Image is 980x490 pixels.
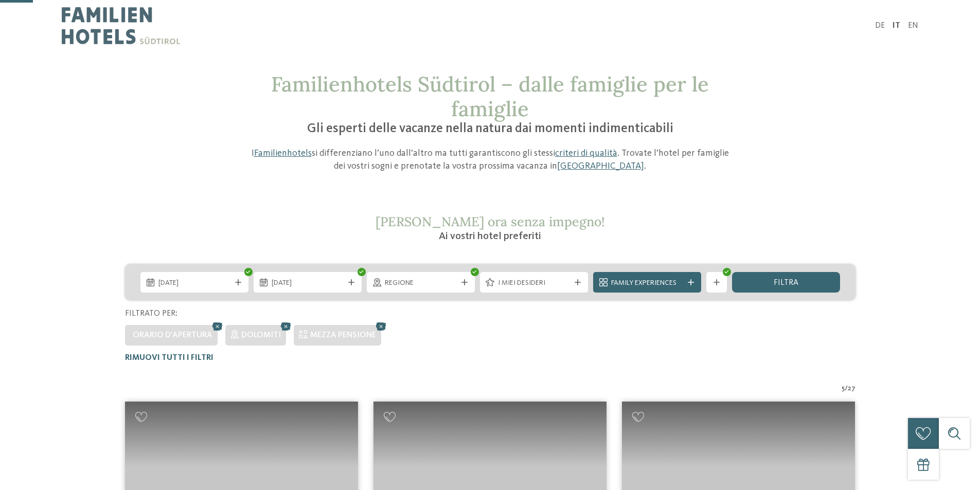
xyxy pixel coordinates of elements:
[125,354,213,362] span: Rimuovi tutti i filtri
[125,310,177,318] span: Filtrato per:
[848,384,856,394] span: 27
[842,384,845,394] span: 5
[774,279,798,287] span: filtra
[385,278,457,288] span: Regione
[271,71,709,122] span: Familienhotels Südtirol – dalle famiglie per le famiglie
[133,331,212,339] span: Orario d'apertura
[246,147,735,173] p: I si differenziano l’uno dall’altro ma tutti garantiscono gli stessi . Trovate l’hotel per famigl...
[241,331,281,339] span: Dolomiti
[875,22,885,30] a: DE
[158,278,230,288] span: [DATE]
[557,161,644,171] a: [GEOGRAPHIC_DATA]
[272,278,344,288] span: [DATE]
[376,213,605,230] span: [PERSON_NAME] ora senza impegno!
[498,278,570,288] span: I miei desideri
[254,149,312,158] a: Familienhotels
[908,22,918,30] a: EN
[439,231,541,242] span: Ai vostri hotel preferiti
[893,22,900,30] a: IT
[310,331,376,339] span: Mezza pensione
[845,384,848,394] span: /
[307,122,673,135] span: Gli esperti delle vacanze nella natura dai momenti indimenticabili
[611,278,683,288] span: Family Experiences
[555,149,617,158] a: criteri di qualità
